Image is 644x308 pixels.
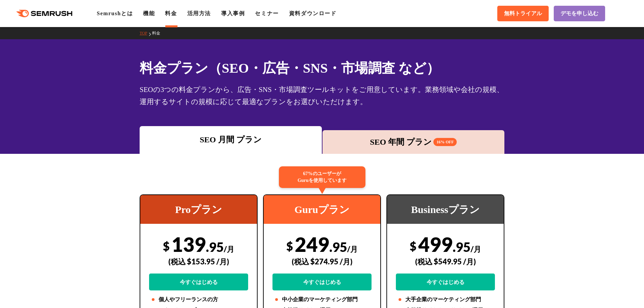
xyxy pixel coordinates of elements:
a: 今すぐはじめる [149,274,248,290]
a: TOP [140,31,152,35]
a: 資料ダウンロード [289,10,337,16]
span: $ [163,239,170,253]
span: 16% OFF [433,138,457,146]
a: 機能 [143,10,155,16]
span: 無料トライアル [504,10,542,17]
a: Semrushとは [97,10,133,16]
span: デモを申し込む [560,10,598,17]
div: (税込 $153.95 /月) [149,250,248,274]
span: $ [286,239,293,253]
a: デモを申し込む [554,6,605,21]
div: Guruプラン [264,195,380,224]
div: 67%のユーザーが Guruを使用しています [279,166,365,188]
span: /月 [471,244,481,254]
div: (税込 $549.95 /月) [396,250,495,274]
a: 活用方法 [187,10,211,16]
a: 今すぐはじめる [272,274,372,290]
a: 料金 [165,10,177,16]
span: /月 [347,244,358,254]
li: 個人やフリーランスの方 [149,295,248,304]
div: (税込 $274.95 /月) [272,250,372,274]
div: 139 [149,232,248,290]
a: 無料トライアル [497,6,549,21]
span: .95 [329,239,347,255]
div: Proプラン [140,195,257,224]
li: 大手企業のマーケティング部門 [396,295,495,304]
h1: 料金プラン（SEO・広告・SNS・市場調査 など） [140,58,504,78]
a: 今すぐはじめる [396,274,495,290]
span: .95 [453,239,471,255]
div: SEO 年間 プラン [326,136,501,148]
div: 249 [272,232,372,290]
span: $ [410,239,416,253]
div: SEOの3つの料金プランから、広告・SNS・市場調査ツールキットをご用意しています。業務領域や会社の規模、運用するサイトの規模に応じて最適なプランをお選びいただけます。 [140,84,504,108]
div: Businessプラン [387,195,504,224]
span: .95 [206,239,224,255]
a: 料金 [152,31,165,35]
li: 中小企業のマーケティング部門 [272,295,372,304]
div: 499 [396,232,495,290]
div: SEO 月間 プラン [143,134,318,146]
a: セミナー [255,10,279,16]
span: /月 [224,244,234,254]
a: 導入事例 [221,10,245,16]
